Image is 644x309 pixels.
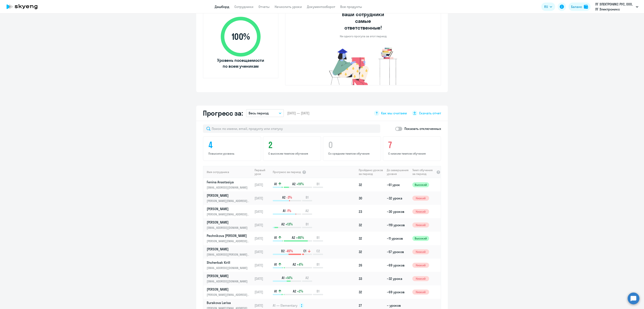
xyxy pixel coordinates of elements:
h3: Ваши сотрудники самые ответственные! [336,11,390,31]
span: -3% [286,195,292,200]
td: ~119 уроков [385,218,410,232]
p: [PERSON_NAME][EMAIL_ADDRESS][DOMAIN_NAME] [207,239,250,243]
p: Pechnikova [PERSON_NAME] [207,233,250,238]
td: ~11 уроков [385,232,410,245]
span: Низкий [412,196,429,201]
span: B1 [306,195,309,200]
a: Pechnikova [PERSON_NAME][PERSON_NAME][EMAIL_ADDRESS][DOMAIN_NAME] [207,233,253,243]
p: [EMAIL_ADDRESS][DOMAIN_NAME] [207,279,250,284]
th: Первый урок [253,166,272,178]
th: Имя сотрудника [203,166,253,178]
span: Уровень посещаемости по всем ученикам [217,57,265,69]
a: Fenina Anastasiya[EMAIL_ADDRESS][DOMAIN_NAME] [207,180,253,190]
td: ~57 уроков [385,245,410,259]
p: [PERSON_NAME] [207,220,250,225]
span: Низкий [412,290,429,295]
span: +85% [296,235,304,240]
p: [EMAIL_ADDRESS][DOMAIN_NAME] [207,266,250,270]
span: A1 [274,262,277,267]
img: balance [584,5,588,9]
span: Низкий [412,209,429,214]
span: B1 [306,222,309,226]
td: 32 [357,285,385,299]
td: 26 [357,259,385,272]
span: Низкий [412,263,429,268]
span: C2 [316,249,320,253]
span: B2 [281,249,285,253]
td: 32 [357,178,385,191]
p: Burakova Larisa [207,300,250,305]
p: Ни одного прогула за этот период [340,34,387,38]
span: A2 [305,275,309,280]
a: [PERSON_NAME][PERSON_NAME][EMAIL_ADDRESS][DOMAIN_NAME] [207,287,253,297]
p: Показать отключенных [404,126,441,131]
span: -1% [286,208,291,213]
span: A1 [274,182,277,186]
input: Поиск по имени, email, продукту или статусу [203,124,380,133]
span: +14% [285,275,292,280]
td: ~32 урока [385,191,410,205]
span: A2 [293,262,296,267]
span: B1 [317,289,319,293]
button: ЛГ ЭЛЕКТРОНИКС РУС, ООО, ЛГ Электроникс [593,2,640,12]
td: [DATE] [253,178,272,191]
span: A2 [282,195,286,200]
h4: 4 [208,140,257,150]
p: С низким темпом обучения [388,152,437,155]
p: Повысили уровень [208,152,257,155]
p: Fenina Anastasiya [207,180,250,184]
a: [PERSON_NAME][EMAIL_ADDRESS][PERSON_NAME][DOMAIN_NAME] [207,247,253,257]
td: [DATE] [253,245,272,259]
td: [DATE] [253,259,272,272]
td: [DATE] [253,272,272,285]
h4: 2 [268,140,317,150]
a: Дашборд [215,5,229,9]
span: RU [544,4,548,9]
p: [EMAIL_ADDRESS][PERSON_NAME][DOMAIN_NAME] [207,252,250,257]
a: Документооборот [307,5,335,9]
td: 30 [357,191,385,205]
a: Все продукты [340,5,362,9]
p: [PERSON_NAME][EMAIL_ADDRESS][DOMAIN_NAME] [207,292,250,297]
h4: 7 [388,140,437,150]
td: [DATE] [253,205,272,218]
div: Баланс [571,4,582,9]
p: [PERSON_NAME] [207,207,250,211]
span: Низкий [412,249,429,254]
p: С высоким темпом обучения [268,152,317,155]
td: ~30 уроков [385,205,410,218]
button: RU [541,3,555,11]
p: Весь период [249,111,269,116]
span: Низкий [412,222,429,228]
span: +2% [297,289,303,293]
td: ~32 урока [385,272,410,285]
a: Сотрудники [234,5,253,9]
span: A2 [292,182,296,186]
a: Отчеты [258,5,270,9]
span: Темп обучения за период [412,168,435,176]
img: no-truants [321,47,405,85]
a: [PERSON_NAME][PERSON_NAME][EMAIL_ADDRESS][DOMAIN_NAME] [207,193,253,203]
span: A1 [283,208,286,213]
p: [PERSON_NAME] [207,287,250,292]
p: [PERSON_NAME][EMAIL_ADDRESS][DOMAIN_NAME] [207,199,250,203]
td: 32 [357,245,385,259]
p: [PERSON_NAME] [207,247,250,251]
button: Весь период [246,109,284,117]
span: [DATE] — [DATE] [287,111,309,115]
td: [DATE] [253,285,272,299]
td: ~69 уроков [385,285,410,299]
span: +4% [297,262,303,267]
span: A1 [274,235,277,240]
p: [PERSON_NAME] [207,274,250,278]
span: Как мы считаем [381,111,407,115]
p: [PERSON_NAME][EMAIL_ADDRESS][DOMAIN_NAME] [207,212,250,217]
p: ЛГ ЭЛЕКТРОНИКС РУС, ООО, ЛГ Электроникс [595,2,634,12]
span: Высокий [412,182,429,187]
td: [DATE] [253,232,272,245]
span: +19% [296,182,304,186]
span: A1 [274,289,277,293]
a: Балансbalance [569,3,591,11]
span: A1 — Elementary [273,303,297,308]
p: [EMAIL_ADDRESS][DOMAIN_NAME] [207,185,250,190]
